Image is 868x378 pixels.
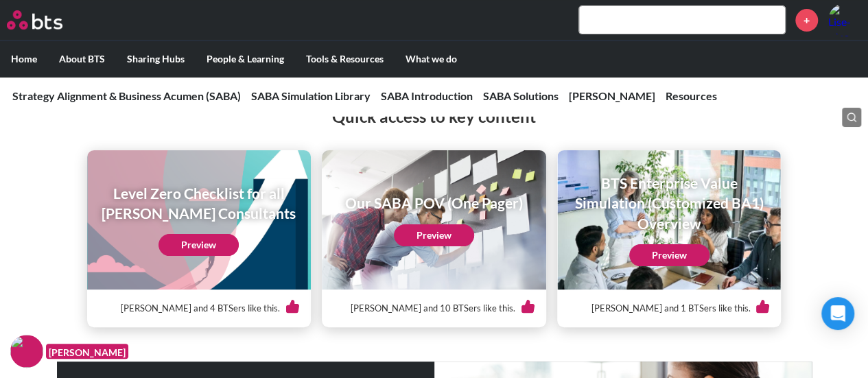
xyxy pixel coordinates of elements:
img: BTS Logo [7,10,62,29]
figcaption: [PERSON_NAME] [46,344,128,359]
a: Resources [666,89,717,102]
a: SABA Simulation Library [251,89,371,102]
h1: Our SABA POV (One Pager) [345,193,523,213]
label: People & Learning [196,41,295,77]
img: F [10,335,43,368]
label: Sharing Hubs [116,41,196,77]
a: Preview [159,234,239,256]
a: Profile [828,3,861,36]
div: Open Intercom Messenger [821,297,854,330]
label: Tools & Resources [295,41,395,77]
a: Preview [629,244,709,266]
label: About BTS [48,41,116,77]
a: + [795,9,818,32]
a: SABA Solutions [483,89,559,102]
a: [PERSON_NAME] [569,89,655,102]
h1: BTS Enterprise Value Simulation (Customized BA1) Overview [567,173,772,233]
img: Lise-Mae Strydom [828,3,861,36]
div: [PERSON_NAME] and 1 BTSers like this. [568,290,771,327]
a: Preview [394,224,474,246]
a: Strategy Alignment & Business Acumen (SABA) [12,89,241,102]
a: Go home [7,10,88,29]
div: [PERSON_NAME] and 4 BTSers like this. [98,290,301,327]
h1: Level Zero Checklist for all [PERSON_NAME] Consultants [97,183,302,224]
div: [PERSON_NAME] and 10 BTSers like this. [333,290,535,327]
a: SABA Introduction [381,89,473,102]
label: What we do [395,41,468,77]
